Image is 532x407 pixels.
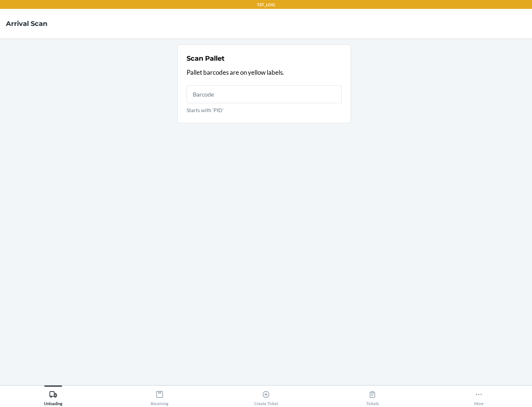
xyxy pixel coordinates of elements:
[187,68,342,77] p: Pallet barcodes are on yellow labels.
[213,386,319,406] button: Create Ticket
[187,85,342,103] input: Starts with 'PID'
[257,1,275,8] p: TST_LOG
[426,386,532,406] button: More
[106,386,213,406] button: Receiving
[6,19,47,28] h4: Arrival Scan
[319,386,426,406] button: Tickets
[44,387,62,406] div: Unloading
[187,106,342,114] p: Starts with 'PID'
[474,387,484,406] div: More
[187,54,225,63] h2: Scan Pallet
[254,387,278,406] div: Create Ticket
[151,387,168,406] div: Receiving
[366,387,379,406] div: Tickets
